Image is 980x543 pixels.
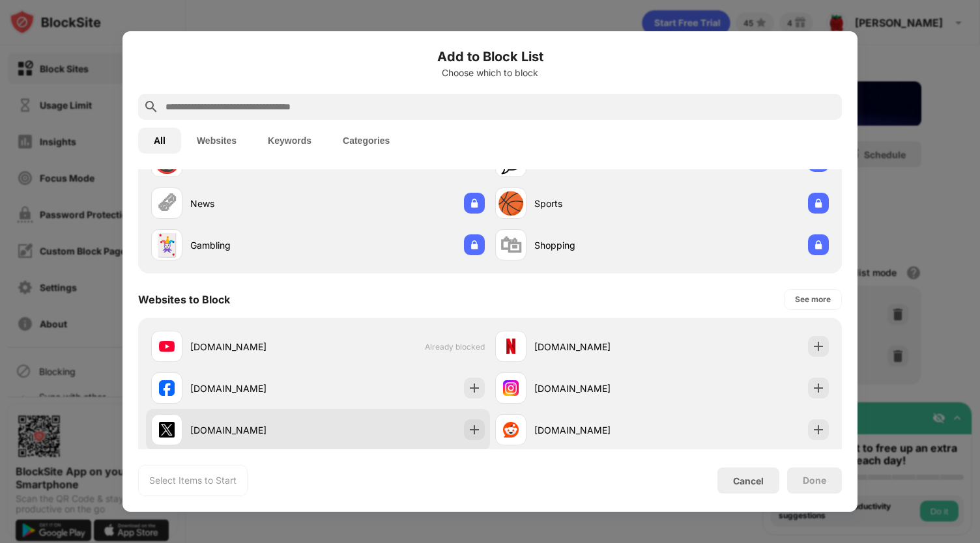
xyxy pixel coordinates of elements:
[153,232,180,258] div: 🃏
[534,340,662,354] div: [DOMAIN_NAME]
[138,47,842,66] h6: Add to Block List
[190,423,318,437] div: [DOMAIN_NAME]
[190,197,318,210] div: News
[503,422,519,438] img: favicons
[534,238,662,252] div: Shopping
[138,68,842,78] div: Choose which to block
[733,475,764,486] div: Cancel
[138,128,181,154] button: All
[795,293,831,306] div: See more
[159,339,175,354] img: favicons
[159,380,175,396] img: favicons
[252,128,327,154] button: Keywords
[534,197,662,210] div: Sports
[190,238,318,252] div: Gambling
[803,475,826,486] div: Done
[503,339,519,354] img: favicons
[503,380,519,396] img: favicons
[138,293,230,306] div: Websites to Block
[149,474,237,487] div: Select Items to Start
[534,382,662,395] div: [DOMAIN_NAME]
[500,232,522,258] div: 🛍
[190,340,318,354] div: [DOMAIN_NAME]
[159,422,175,438] img: favicons
[327,128,405,154] button: Categories
[181,128,252,154] button: Websites
[425,342,485,352] span: Already blocked
[156,190,178,217] div: 🗞
[534,423,662,437] div: [DOMAIN_NAME]
[190,382,318,395] div: [DOMAIN_NAME]
[143,99,159,115] img: search.svg
[497,190,525,217] div: 🏀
